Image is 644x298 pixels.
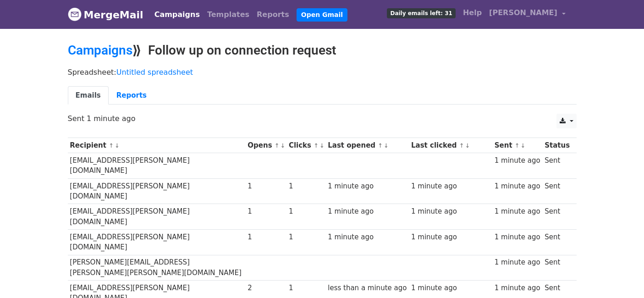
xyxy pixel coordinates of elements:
[411,283,490,293] div: 1 minute ago
[495,283,540,293] div: 1 minute ago
[328,206,407,217] div: 1 minute ago
[68,43,132,58] a: Campaigns
[68,86,109,105] a: Emails
[109,86,154,105] a: Reports
[68,255,246,281] td: [PERSON_NAME][EMAIL_ADDRESS][PERSON_NAME][PERSON_NAME][DOMAIN_NAME]
[151,6,204,24] a: Campaigns
[68,138,246,153] th: Recipient
[378,142,383,149] a: ↑
[384,142,389,149] a: ↓
[489,7,557,18] span: [PERSON_NAME]
[275,142,280,149] a: ↑
[297,8,347,22] a: Open Gmail
[492,138,542,153] th: Sent
[495,232,540,243] div: 1 minute ago
[289,283,324,293] div: 1
[485,4,569,25] a: [PERSON_NAME]
[411,181,490,192] div: 1 minute ago
[495,181,540,192] div: 1 minute ago
[68,204,246,230] td: [EMAIL_ADDRESS][PERSON_NAME][DOMAIN_NAME]
[68,229,246,255] td: [EMAIL_ADDRESS][PERSON_NAME][DOMAIN_NAME]
[68,67,577,77] p: Spreadsheet:
[115,142,120,149] a: ↓
[253,6,293,24] a: Reports
[289,232,324,243] div: 1
[495,206,540,217] div: 1 minute ago
[246,138,287,153] th: Opens
[387,8,455,18] span: Daily emails left: 31
[319,142,325,149] a: ↓
[286,138,325,153] th: Clicks
[289,206,324,217] div: 1
[289,181,324,192] div: 1
[409,138,492,153] th: Last clicked
[542,153,572,179] td: Sent
[495,257,540,268] div: 1 minute ago
[459,142,464,149] a: ↑
[383,4,459,22] a: Daily emails left: 31
[116,68,193,77] a: Untitled spreadsheet
[248,181,284,192] div: 1
[314,142,319,149] a: ↑
[281,142,286,149] a: ↓
[248,232,284,243] div: 1
[515,142,520,149] a: ↑
[459,4,485,22] a: Help
[411,232,490,243] div: 1 minute ago
[465,142,470,149] a: ↓
[542,204,572,230] td: Sent
[328,232,407,243] div: 1 minute ago
[521,142,526,149] a: ↓
[248,206,284,217] div: 1
[542,178,572,204] td: Sent
[68,5,143,24] a: MergeMail
[328,283,407,293] div: less than a minute ago
[542,138,572,153] th: Status
[68,43,577,58] h2: ⟫ Follow up on connection request
[325,138,409,153] th: Last opened
[68,7,82,21] img: MergeMail logo
[68,153,246,179] td: [EMAIL_ADDRESS][PERSON_NAME][DOMAIN_NAME]
[411,206,490,217] div: 1 minute ago
[248,283,284,293] div: 2
[495,155,540,166] div: 1 minute ago
[68,114,577,123] p: Sent 1 minute ago
[109,142,114,149] a: ↑
[68,178,246,204] td: [EMAIL_ADDRESS][PERSON_NAME][DOMAIN_NAME]
[204,6,253,24] a: Templates
[328,181,407,192] div: 1 minute ago
[542,255,572,281] td: Sent
[542,229,572,255] td: Sent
